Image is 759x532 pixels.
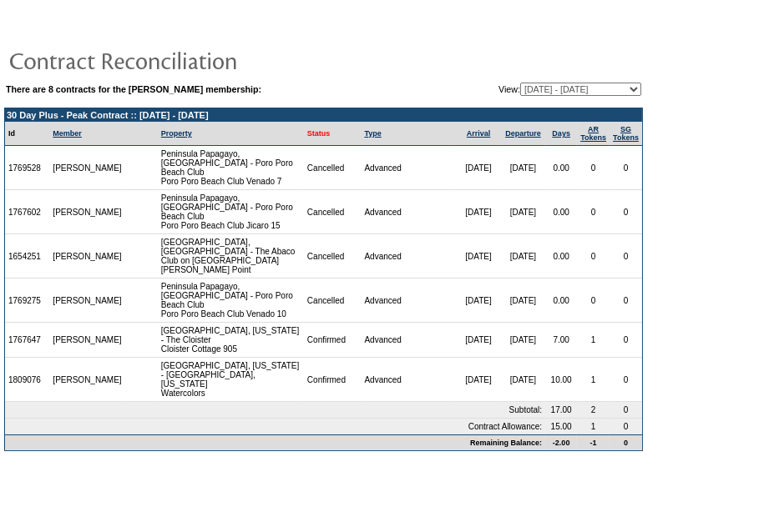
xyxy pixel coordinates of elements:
td: 0 [577,146,610,190]
a: Days [552,129,570,138]
td: Remaining Balance: [5,434,545,450]
td: [GEOGRAPHIC_DATA], [GEOGRAPHIC_DATA] - The Abaco Club on [GEOGRAPHIC_DATA] [PERSON_NAME] Point [158,234,304,279]
td: 7.00 [545,323,577,358]
td: [DATE] [501,279,545,323]
td: Peninsula Papagayo, [GEOGRAPHIC_DATA] - Poro Poro Beach Club Poro Poro Beach Club Jicaro 15 [158,190,304,234]
td: 10.00 [545,358,577,402]
a: SGTokens [613,125,639,142]
td: 1767602 [5,190,49,234]
td: [PERSON_NAME] [49,279,126,323]
td: 1769528 [5,146,49,190]
td: 0.00 [545,146,577,190]
td: [GEOGRAPHIC_DATA], [US_STATE] - [GEOGRAPHIC_DATA], [US_STATE] Watercolors [158,358,304,402]
td: 1 [577,323,610,358]
a: Departure [505,129,541,138]
td: 1809076 [5,358,49,402]
td: View: [414,83,641,96]
td: 0 [577,190,610,234]
td: [DATE] [501,358,545,402]
td: 0.00 [545,279,577,323]
td: [PERSON_NAME] [49,234,126,279]
a: Member [53,129,82,138]
td: Advanced [361,323,456,358]
td: [PERSON_NAME] [49,190,126,234]
td: Cancelled [304,190,362,234]
td: 0 [610,146,642,190]
td: 0 [610,323,642,358]
a: ARTokens [580,125,606,142]
td: -1 [577,434,610,450]
td: [DATE] [456,323,500,358]
td: Contract Allowance: [5,419,545,434]
a: Arrival [467,129,491,138]
b: There are 8 contracts for the [PERSON_NAME] membership: [6,84,261,94]
td: 0 [577,279,610,323]
td: 0 [610,402,642,419]
td: Advanced [361,279,456,323]
td: Subtotal: [5,402,545,419]
td: Advanced [361,146,456,190]
td: 1654251 [5,234,49,279]
td: Cancelled [304,234,362,279]
a: Property [161,129,192,138]
td: 0 [610,190,642,234]
td: 15.00 [545,419,577,434]
td: [DATE] [501,146,545,190]
td: 0 [610,279,642,323]
a: Type [364,129,381,138]
td: Peninsula Papagayo, [GEOGRAPHIC_DATA] - Poro Poro Beach Club Poro Poro Beach Club Venado 10 [158,279,304,323]
td: 0 [610,358,642,402]
td: [GEOGRAPHIC_DATA], [US_STATE] - The Cloister Cloister Cottage 905 [158,323,304,358]
td: 0.00 [545,190,577,234]
td: 1 [577,358,610,402]
td: 30 Day Plus - Peak Contract :: [DATE] - [DATE] [5,108,642,122]
td: Advanced [361,358,456,402]
td: [PERSON_NAME] [49,146,126,190]
td: [PERSON_NAME] [49,358,126,402]
td: [PERSON_NAME] [49,323,126,358]
td: Advanced [361,190,456,234]
td: 17.00 [545,402,577,419]
td: [DATE] [501,190,545,234]
td: [DATE] [501,234,545,279]
td: [DATE] [501,323,545,358]
td: [DATE] [456,146,500,190]
td: Cancelled [304,146,362,190]
td: 1 [577,419,610,434]
td: 1769275 [5,279,49,323]
td: Peninsula Papagayo, [GEOGRAPHIC_DATA] - Poro Poro Beach Club Poro Poro Beach Club Venado 7 [158,146,304,190]
td: 0 [610,234,642,279]
td: 1767647 [5,323,49,358]
td: -2.00 [545,434,577,450]
td: Confirmed [304,323,362,358]
td: [DATE] [456,358,500,402]
td: 0 [577,234,610,279]
a: Status [307,129,331,138]
td: 0.00 [545,234,577,279]
img: pgTtlContractReconciliation.gif [8,43,342,77]
td: Id [5,122,49,146]
td: 0 [610,419,642,434]
td: Confirmed [304,358,362,402]
td: [DATE] [456,234,500,279]
td: 2 [577,402,610,419]
td: Advanced [361,234,456,279]
td: 0 [610,434,642,450]
td: [DATE] [456,190,500,234]
td: Cancelled [304,279,362,323]
td: [DATE] [456,279,500,323]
